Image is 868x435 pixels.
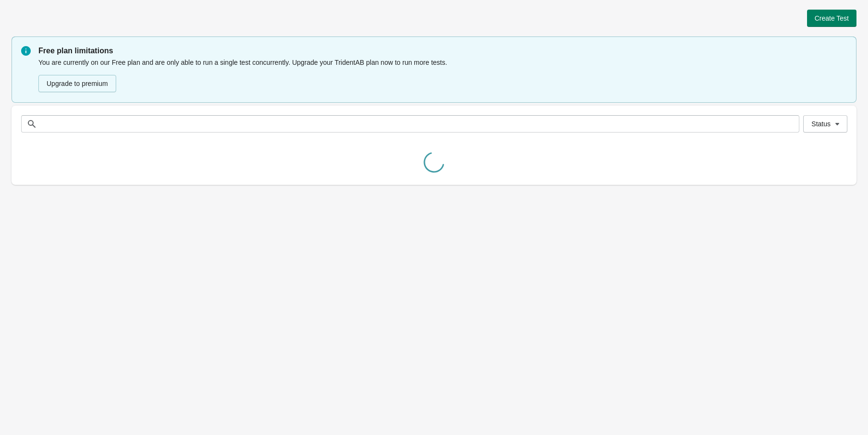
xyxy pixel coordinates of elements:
[815,14,849,22] span: Create Test
[803,115,847,133] button: Status
[811,120,831,128] span: Status
[38,57,847,93] div: You are currently on our Free plan and are only able to run a single test concurrently. Upgrade y...
[807,10,856,27] button: Create Test
[38,75,116,92] button: Upgrade to premium
[10,397,40,425] iframe: chat widget
[38,45,847,57] p: Free plan limitations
